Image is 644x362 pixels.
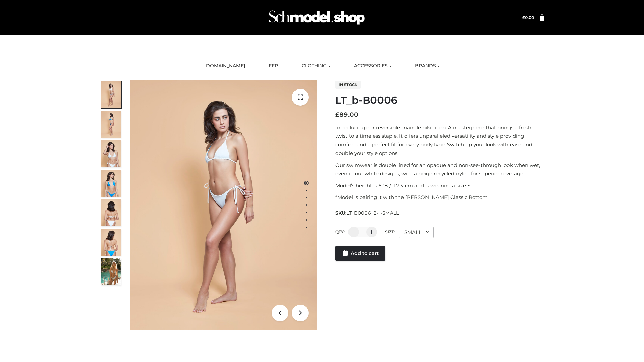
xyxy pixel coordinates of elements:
span: LT_B0006_2-_-SMALL [346,210,399,216]
label: Size: [385,229,395,234]
img: ArielClassicBikiniTop_CloudNine_AzureSky_OW114ECO_1-scaled.jpg [101,81,121,108]
img: ArielClassicBikiniTop_CloudNine_AzureSky_OW114ECO_8-scaled.jpg [101,229,121,256]
span: £ [335,111,339,118]
a: BRANDS [410,59,445,73]
a: ACCESSORIES [349,59,396,73]
bdi: 89.00 [335,111,358,118]
img: ArielClassicBikiniTop_CloudNine_AzureSky_OW114ECO_3-scaled.jpg [101,140,121,167]
img: Schmodel Admin 964 [266,4,367,31]
span: SKU: [335,209,399,217]
img: Arieltop_CloudNine_AzureSky2.jpg [101,258,121,285]
a: FFP [264,59,283,73]
p: Model’s height is 5 ‘8 / 173 cm and is wearing a size S. [335,181,544,190]
h1: LT_b-B0006 [335,94,544,106]
img: ArielClassicBikiniTop_CloudNine_AzureSky_OW114ECO_1 [130,80,317,330]
p: *Model is pairing it with the [PERSON_NAME] Classic Bottom [335,193,544,202]
img: ArielClassicBikiniTop_CloudNine_AzureSky_OW114ECO_4-scaled.jpg [101,170,121,197]
a: Add to cart [335,246,385,261]
p: Our swimwear is double lined for an opaque and non-see-through look when wet, even in our white d... [335,161,544,178]
span: In stock [335,81,361,89]
a: [DOMAIN_NAME] [199,59,250,73]
img: ArielClassicBikiniTop_CloudNine_AzureSky_OW114ECO_7-scaled.jpg [101,199,121,226]
label: QTY: [335,229,345,234]
a: CLOTHING [297,59,335,73]
img: ArielClassicBikiniTop_CloudNine_AzureSky_OW114ECO_2-scaled.jpg [101,111,121,138]
p: Introducing our reversible triangle bikini top. A masterpiece that brings a fresh twist to a time... [335,123,544,158]
bdi: 0.00 [522,15,534,20]
a: £0.00 [522,15,534,20]
div: SMALL [399,227,434,238]
span: £ [522,15,525,20]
